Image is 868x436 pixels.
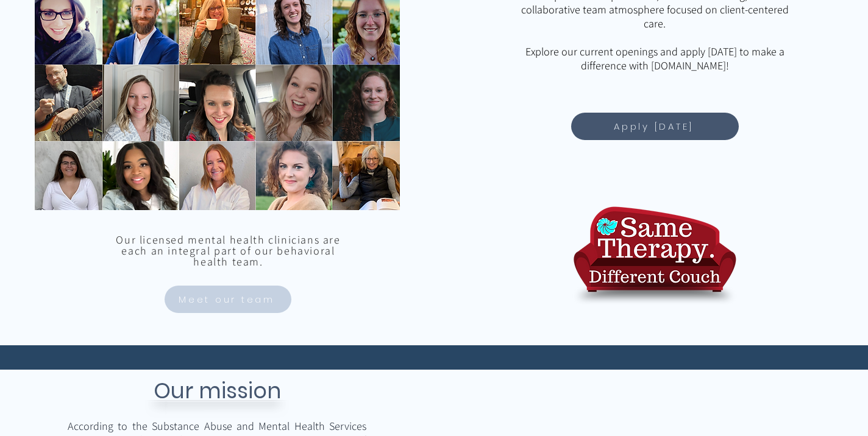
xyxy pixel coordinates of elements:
span: Our licensed mental health clinicians are each an integral part of our behavioral health team. [116,233,340,269]
h3: Our mission [110,374,324,407]
a: Apply Today [571,113,739,140]
a: Meet our team [165,286,291,313]
span: Apply [DATE] [614,119,694,133]
img: TelebehavioralHealth.US Logo [572,196,737,313]
span: Explore our current openings and apply [DATE] to make a difference with [DOMAIN_NAME]! [525,44,784,72]
span: Meet our team [179,292,275,306]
